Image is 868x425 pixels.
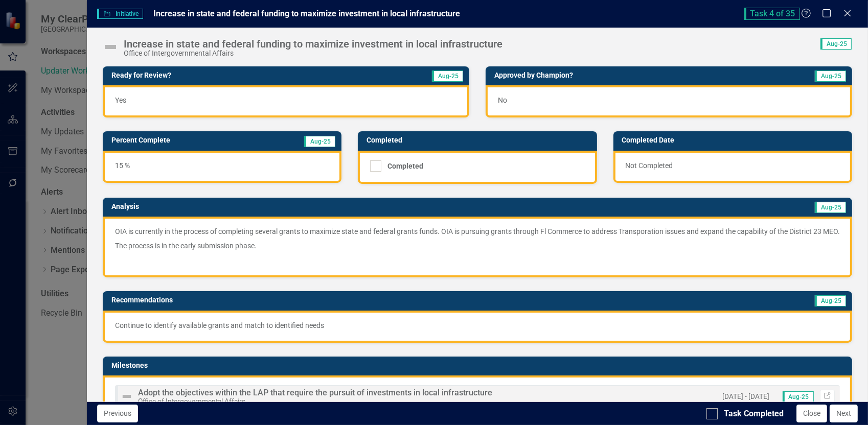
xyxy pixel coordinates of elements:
[815,295,846,306] span: Aug-25
[622,136,847,144] h3: Completed Date
[494,72,745,79] h3: Approved by Champion?
[111,136,257,144] h3: Percent Complete
[124,38,502,50] div: Increase in state and federal funding to maximize investment in local infrastructure
[820,38,852,50] span: Aug-25
[111,203,451,210] h3: Analysis
[115,226,840,239] p: OIA is currently in the process of completing several grants to maximize state and federal grants...
[153,9,460,18] span: Increase in state and federal funding to maximize investment in local infrastructure
[498,96,507,104] span: No
[111,362,847,369] h3: Milestones
[744,8,800,20] span: Task 4 of 35
[304,136,335,147] span: Aug-25
[613,151,852,183] div: Not Completed
[102,39,119,55] img: Not Defined
[830,405,858,422] button: Next
[103,151,341,183] div: 15 %
[367,136,591,144] h3: Completed
[97,405,138,422] button: Previous
[115,96,126,104] span: Yes
[724,408,784,420] div: Task Completed
[815,70,846,82] span: Aug-25
[815,202,846,213] span: Aug-25
[796,405,827,422] button: Close
[723,392,770,402] small: [DATE] - [DATE]
[783,391,814,403] span: Aug-25
[97,9,143,19] span: Initiative
[111,72,341,79] h3: Ready for Review?
[121,390,133,403] img: Not Defined
[115,239,840,253] p: The process is in the early submission phase.
[432,70,463,82] span: Aug-25
[111,296,594,304] h3: Recommendations
[115,320,840,330] p: Continue to identify available grants and match to identified needs
[138,388,492,397] span: Adopt the objectives within the LAP that require the pursuit of investments in local infrastructure
[124,50,502,57] div: Office of Intergovernmental Affairs
[138,397,245,405] small: Office of Intergovernmental Affairs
